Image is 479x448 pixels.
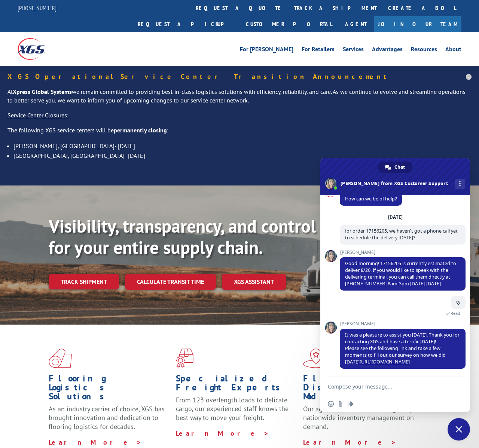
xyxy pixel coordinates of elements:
[374,16,461,32] a: Join Our Team
[303,438,396,447] a: Learn More >
[411,46,437,55] a: Resources
[49,405,165,431] span: As an industry carrier of choice, XGS has brought innovation and dedication to flooring logistics...
[49,349,72,368] img: xgs-icon-total-supply-chain-intelligence-red
[451,311,460,316] span: Read
[7,88,472,111] p: At we remain committed to providing best-in-class logistics solutions with efficiency, reliabilit...
[328,401,334,407] span: Insert an emoji
[13,151,472,160] li: [GEOGRAPHIC_DATA], [GEOGRAPHIC_DATA]- [DATE]
[448,418,470,441] a: Close chat
[340,321,466,326] span: [PERSON_NAME]
[372,46,403,55] a: Advantages
[303,405,420,431] span: Our agile distribution network gives you nationwide inventory management on demand.
[49,214,316,259] b: Visibility, transparency, and control for your entire supply chain.
[328,377,448,396] textarea: Compose your message...
[340,250,466,255] span: [PERSON_NAME]
[394,162,405,173] span: Chat
[49,438,142,447] a: Learn More >
[176,429,269,438] a: Learn More >
[176,349,193,368] img: xgs-icon-focused-on-flooring-red
[456,299,460,305] span: ty
[378,162,412,173] a: Chat
[240,46,293,55] a: For [PERSON_NAME]
[7,111,68,119] u: Service Center Closures:
[303,374,425,405] h1: Flagship Distribution Model
[7,126,472,141] p: The following XGS service centers will be :
[343,46,364,55] a: Services
[338,16,374,32] a: Agent
[7,73,472,80] h5: XGS Operational Service Center Transition Announcement
[338,401,344,407] span: Send a file
[240,16,338,32] a: Customer Portal
[347,401,353,407] span: Audio message
[49,274,119,289] a: Track shipment
[132,16,240,32] a: Request a pickup
[176,374,298,396] h1: Specialized Freight Experts
[13,141,472,151] li: [PERSON_NAME], [GEOGRAPHIC_DATA]- [DATE]
[445,46,461,55] a: About
[345,260,456,287] span: Good morning! 17156205 is currently estimated to deliver 8/20. If you would like to speak with th...
[176,396,298,429] p: From 123 overlength loads to delicate cargo, our experienced staff knows the best way to move you...
[114,126,167,134] strong: permanently closing
[125,274,216,290] a: Calculate transit time
[18,4,57,12] a: [PHONE_NUMBER]
[222,274,286,290] a: XGS ASSISTANT
[388,215,403,220] div: [DATE]
[345,228,458,241] span: for order 17156205, we haven’t got a phone call yet to schedule the delivery [DATE]?
[49,374,170,405] h1: Flooring Logistics Solutions
[13,88,72,95] strong: Xpress Global Systems
[345,196,397,202] span: How can we be of help?
[302,46,335,55] a: For Retailers
[303,349,329,368] img: xgs-icon-flagship-distribution-model-red
[345,332,460,365] span: It was a pleasure to assist you [DATE]. Thank you for contacting XGS and have a terrific [DATE]! ...
[360,359,410,365] a: [URL][DOMAIN_NAME]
